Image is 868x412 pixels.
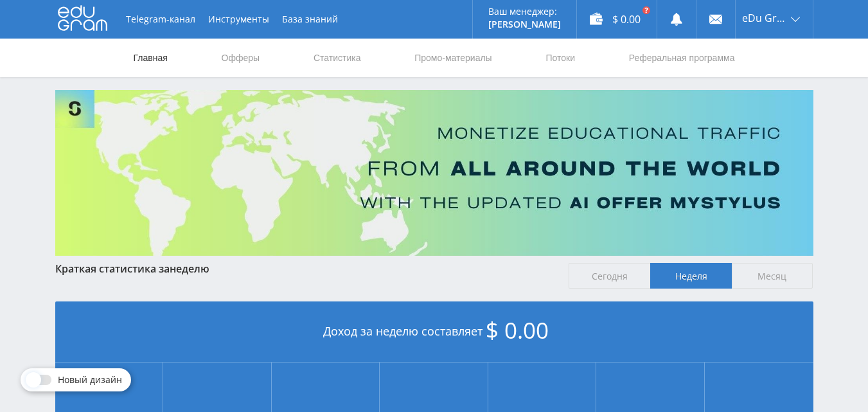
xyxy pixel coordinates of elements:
span: eDu Group [742,13,787,23]
span: Новый дизайн [58,375,122,385]
span: неделю [170,262,209,276]
div: Доход за неделю составляет [55,301,813,363]
span: Неделя [650,263,732,289]
p: Ваш менеджер: [488,6,561,17]
a: Офферы [220,39,261,77]
a: Реферальная программа [628,39,736,77]
a: Статистика [312,39,362,77]
a: Главная [132,39,169,77]
span: Месяц [732,263,813,289]
span: $ 0.00 [486,315,549,345]
img: Banner [55,90,813,256]
a: Промо-материалы [413,39,493,77]
span: Сегодня [569,263,650,289]
div: Краткая статистика за [55,263,556,274]
a: Потоки [544,39,576,77]
p: [PERSON_NAME] [488,19,561,30]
